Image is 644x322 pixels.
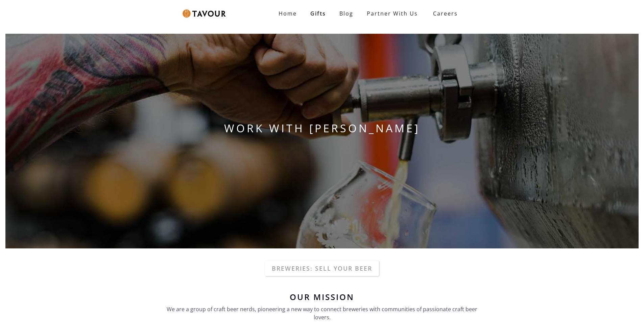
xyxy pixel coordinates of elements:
a: Breweries: Sell your beer [265,261,379,276]
a: Blog [333,7,360,20]
a: Partner With Us [360,7,425,20]
a: Home [272,7,304,20]
h1: WORK WITH [PERSON_NAME] [5,120,639,136]
a: Careers [425,4,463,23]
strong: Home [279,10,297,17]
strong: Careers [433,7,458,20]
h6: Our Mission [163,293,481,301]
a: Gifts [304,7,333,20]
